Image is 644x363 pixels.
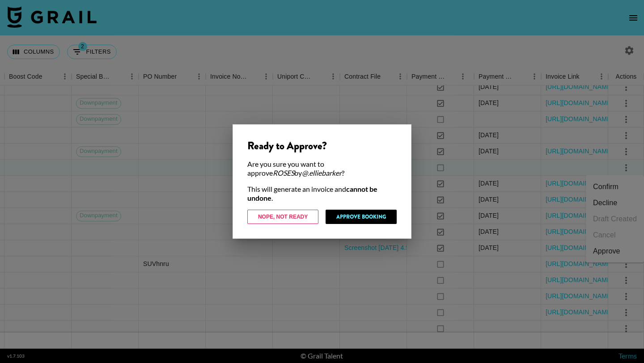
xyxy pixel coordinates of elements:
button: Approve Booking [326,210,397,224]
button: Nope, Not Ready [247,210,318,224]
em: ROSES [273,169,294,177]
strong: cannot be undone [247,185,377,202]
div: This will generate an invoice and . [247,185,397,203]
div: Are you sure you want to approve by ? [247,160,397,177]
div: Ready to Approve? [247,139,397,152]
em: @ .elliebarker [302,169,342,177]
